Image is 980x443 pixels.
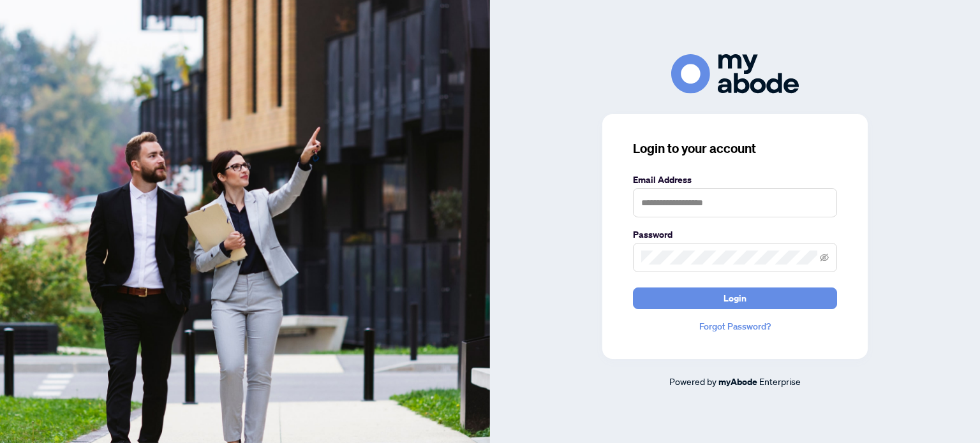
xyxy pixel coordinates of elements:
[633,140,837,157] h3: Login to your account
[633,173,837,187] label: Email Address
[633,287,837,309] button: Login
[633,319,837,333] a: Forgot Password?
[718,375,757,389] a: myAbode
[633,228,837,242] label: Password
[724,288,746,309] span: Login
[671,54,799,93] img: ma-logo
[820,253,829,262] span: eye-invisible
[759,375,801,387] span: Enterprise
[669,375,716,387] span: Powered by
